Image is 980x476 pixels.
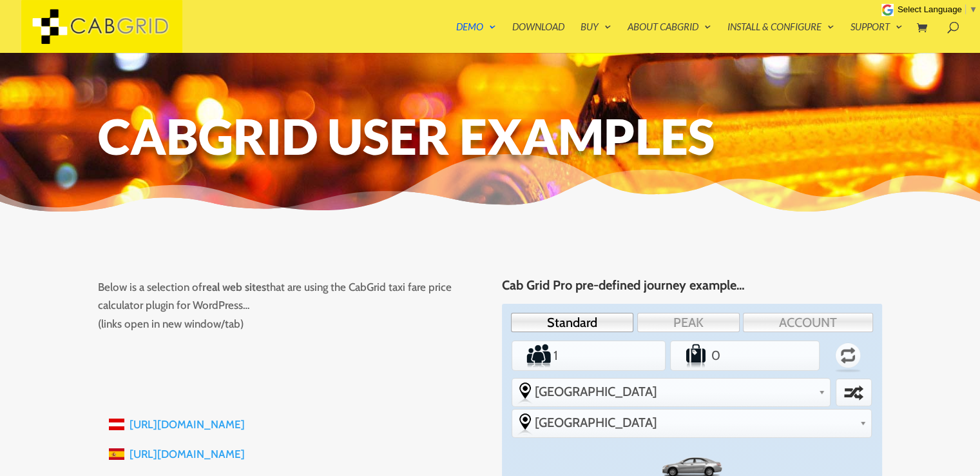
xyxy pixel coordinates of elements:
a: [URL][DOMAIN_NAME] [130,418,245,431]
a: PEAK [637,313,740,332]
a: Select Language​ [898,5,977,14]
span: ​ [965,5,966,14]
a: Buy [581,22,611,53]
h4: Cab Grid Pro pre-defined journey example… [502,278,882,299]
div: Select the place the starting address falls within [512,379,830,404]
a: ACCOUNT [743,313,873,332]
div: Select the place the destination address is within [512,410,871,435]
a: About CabGrid [628,22,711,53]
h1: CabGrid User Examples [98,112,882,167]
a: Demo [456,22,496,53]
a: Standard [511,313,633,332]
input: Number of Suitcases [709,342,782,368]
p: Below is a selection of that are using the CabGrid taxi fare price calculator plugin for WordPres... [98,278,478,334]
label: Swap selected destinations [838,381,870,404]
span: [GEOGRAPHIC_DATA] [535,384,813,399]
a: Support [850,22,903,53]
span: [GEOGRAPHIC_DATA] [535,415,854,430]
a: CabGrid Taxi Plugin [21,18,182,32]
input: Number of Passengers [552,342,626,368]
span: ▼ [969,5,977,14]
label: Number of Passengers [514,342,552,368]
strong: real web sites [202,281,266,293]
a: Download [512,22,564,53]
label: Number of Suitcases [673,342,709,368]
label: Return [826,337,870,374]
a: Install & Configure [727,22,834,53]
span: Select Language [898,5,962,14]
a: [URL][DOMAIN_NAME] [130,448,245,461]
